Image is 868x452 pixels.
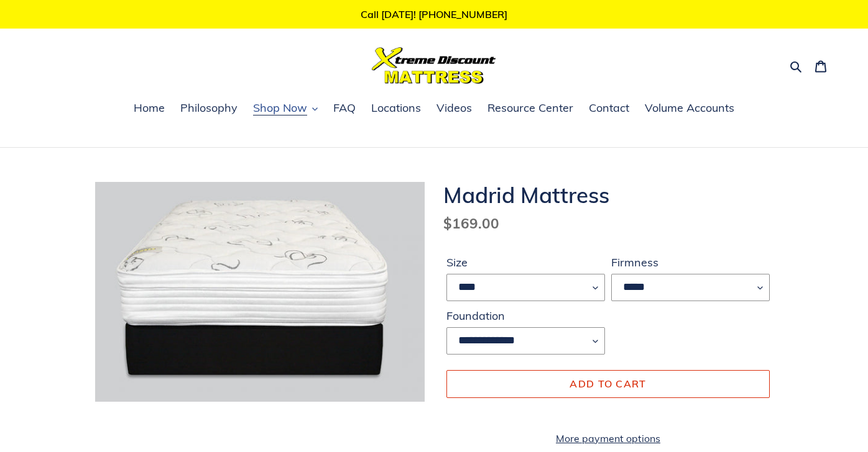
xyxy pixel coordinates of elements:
[253,101,307,115] span: Shop Now
[446,254,605,271] label: Size
[134,101,165,115] span: Home
[446,370,770,397] button: Add to cart
[487,101,573,115] span: Resource Center
[327,99,362,118] a: FAQ
[365,99,427,118] a: Locations
[247,99,324,118] button: Shop Now
[446,431,770,446] a: More payment options
[371,101,421,115] span: Locations
[639,99,741,118] a: Volume Accounts
[583,99,635,118] a: Contact
[446,307,605,324] label: Foundation
[570,377,646,390] span: Add to cart
[127,99,171,118] a: Home
[645,101,734,115] span: Volume Accounts
[611,254,770,271] label: Firmness
[589,101,629,115] span: Contact
[436,101,472,115] span: Videos
[481,99,579,118] a: Resource Center
[443,182,773,208] h1: Madrid Mattress
[333,101,356,115] span: FAQ
[430,99,478,118] a: Videos
[180,101,238,115] span: Philosophy
[174,99,244,118] a: Philosophy
[372,47,496,84] img: Xtreme Discount Mattress
[443,214,499,232] span: $169.00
